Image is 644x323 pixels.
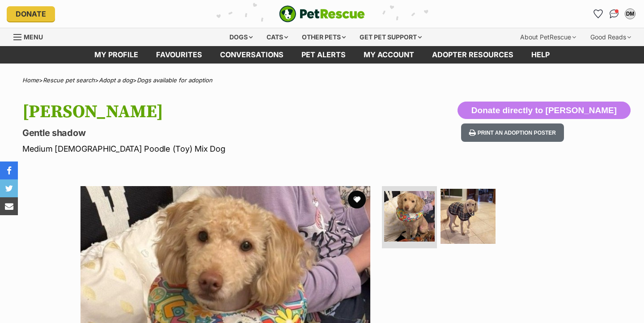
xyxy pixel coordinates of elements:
div: Dogs [223,28,259,46]
button: favourite [348,191,366,208]
div: Cats [260,28,294,46]
p: Medium [DEMOGRAPHIC_DATA] Poodle (Toy) Mix Dog [22,143,393,155]
div: Good Reads [584,28,637,46]
a: Home [22,76,39,84]
a: Adopter resources [423,46,522,64]
a: Pet alerts [292,46,355,64]
button: Print an adoption poster [461,123,564,142]
div: About PetRescue [514,28,582,46]
a: Favourites [591,7,605,21]
button: My account [623,7,637,21]
a: Dogs available for adoption [137,76,212,84]
a: Menu [13,28,49,44]
a: My account [355,46,423,64]
a: Rescue pet search [43,76,95,84]
a: PetRescue [279,5,365,22]
div: Other pets [296,28,352,46]
a: Donate [7,6,55,21]
a: Help [522,46,559,64]
img: logo-e224e6f780fb5917bec1dbf3a21bbac754714ae5b6737aabdf751b685950b380.svg [279,5,365,22]
img: Photo of Alexander Silvanus [441,189,496,244]
a: Conversations [607,7,621,21]
button: Donate directly to [PERSON_NAME] [458,102,631,119]
img: chat-41dd97257d64d25036548639549fe6c8038ab92f7586957e7f3b1b290dea8141.svg [610,9,619,18]
h1: [PERSON_NAME] [22,102,393,122]
a: Favourites [147,46,211,64]
div: Get pet support [353,28,428,46]
div: DM [626,9,635,18]
a: conversations [211,46,292,64]
p: Gentle shadow [22,127,393,139]
span: Menu [24,33,43,41]
ul: Account quick links [591,7,637,21]
a: My profile [85,46,147,64]
a: Adopt a dog [99,76,133,84]
img: Photo of Alexander Silvanus [384,191,435,242]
